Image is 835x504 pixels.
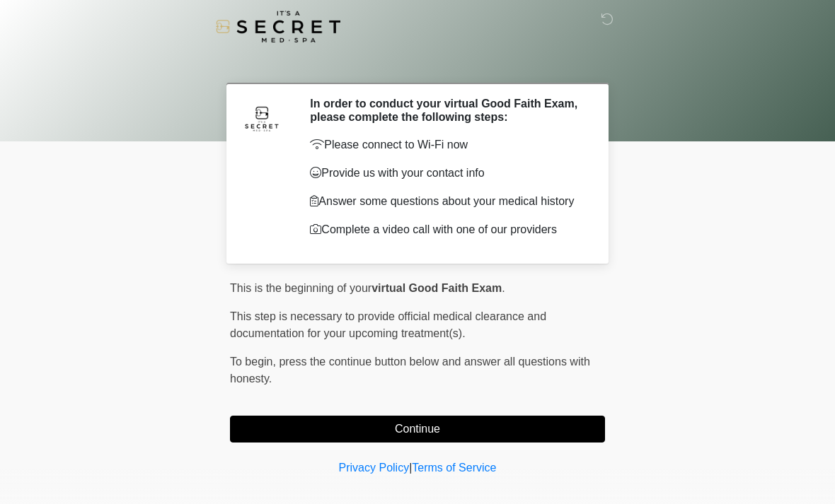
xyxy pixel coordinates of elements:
span: . [502,282,505,294]
a: Privacy Policy [339,462,410,474]
a: | [409,462,412,474]
span: press the continue button below and answer all questions with honesty. [230,356,590,385]
button: Continue [230,416,605,443]
span: To begin, [230,356,279,368]
span: This is the beginning of your [230,282,372,294]
h2: In order to conduct your virtual Good Faith Exam, please complete the following steps: [310,97,584,124]
img: Agent Avatar [241,97,283,139]
strong: virtual Good Faith Exam [372,282,502,294]
h1: ‎ ‎ [219,51,616,77]
img: It's A Secret Med Spa Logo [216,11,340,42]
p: Complete a video call with one of our providers [310,221,584,238]
p: Answer some questions about your medical history [310,193,584,210]
p: Provide us with your contact info [310,165,584,182]
span: This step is necessary to provide official medical clearance and documentation for your upcoming ... [230,310,546,339]
p: Please connect to Wi-Fi now [310,136,584,153]
a: Terms of Service [412,462,496,474]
